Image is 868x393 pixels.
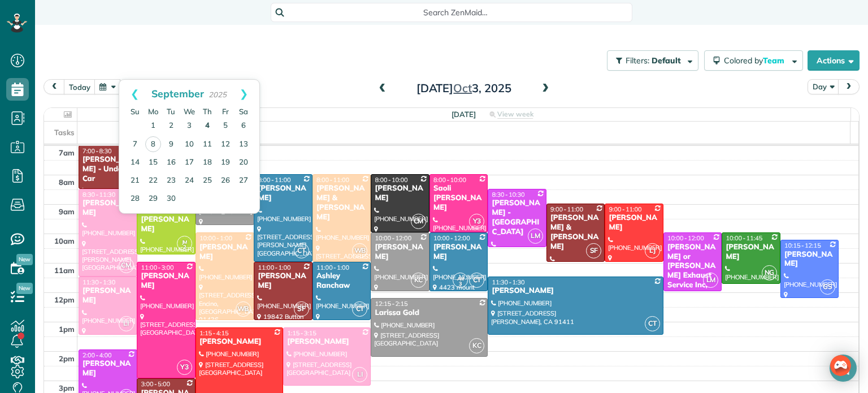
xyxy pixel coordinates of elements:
a: 2 [162,117,180,135]
button: today [64,79,96,94]
span: Tasks [54,128,75,137]
a: 5 [216,117,235,135]
span: 3pm [59,383,75,392]
span: 11:00 - 1:00 [258,264,290,271]
div: [PERSON_NAME] [82,359,134,378]
span: 2:00 - 4:00 [83,351,112,359]
span: 10am [54,236,75,245]
a: 20 [235,154,253,172]
a: 22 [144,172,162,190]
span: 9:00 - 11:00 [609,205,641,213]
div: [PERSON_NAME] - Under Car [82,155,134,184]
a: 10 [180,136,198,154]
div: [PERSON_NAME] [82,198,134,218]
div: [STREET_ADDRESS] [PERSON_NAME][GEOGRAPHIC_DATA] [725,283,777,316]
span: 1:15 - 3:15 [287,329,316,337]
span: CT [645,316,660,331]
a: 13 [235,136,253,154]
span: 8:00 - 10:00 [433,176,466,184]
span: Team [763,55,786,66]
a: 15 [144,154,162,172]
a: Prev [119,80,150,108]
span: 2pm [59,354,75,363]
div: [PERSON_NAME] [784,250,836,269]
a: 3 [180,117,198,135]
span: 3:00 - 5:00 [141,380,170,388]
span: JM [182,239,188,245]
span: LJ [645,243,660,258]
span: 8:00 - 11:00 [316,176,349,184]
span: New [16,254,33,265]
span: 10:00 - 12:00 [375,234,411,242]
span: NG [762,265,777,280]
span: 9:00 - 11:00 [550,205,583,213]
span: 11am [54,266,75,275]
a: 9 [162,136,180,154]
div: [PERSON_NAME] [257,184,309,203]
span: 10:00 - 11:45 [726,234,762,242]
a: 12 [216,136,235,154]
span: Tuesday [167,107,175,116]
a: 30 [162,190,180,208]
div: [PERSON_NAME] [374,184,426,203]
span: Saturday [239,107,248,116]
a: 1 [144,117,162,135]
div: [PERSON_NAME] [257,271,309,291]
span: CT [469,273,484,288]
span: 11:30 - 1:30 [492,278,524,286]
a: 24 [180,172,198,190]
span: 7am [59,148,75,157]
a: 23 [162,172,180,190]
div: Larissa Gold [374,308,484,318]
span: 11:00 - 3:00 [141,264,173,271]
div: [PERSON_NAME] [199,243,251,262]
span: SF [586,243,601,258]
span: 10:00 - 1:00 [199,234,232,242]
div: [PERSON_NAME] [608,213,660,232]
span: 7:00 - 8:30 [83,147,112,155]
span: Filters: [626,55,649,66]
div: Open Intercom Messenger [830,355,857,382]
span: LM [528,228,543,244]
div: Saoli [PERSON_NAME] [433,184,485,213]
h2: [DATE] 3, 2025 [393,82,535,94]
span: Default [652,55,682,66]
small: 3 [453,279,467,290]
span: 12pm [54,295,75,304]
span: Monday [148,107,158,116]
span: 8:30 - 10:30 [492,191,524,198]
span: Y3 [469,214,484,229]
a: 28 [126,190,144,208]
button: Colored byTeam [704,50,803,71]
a: 7 [126,136,144,154]
span: Oct [453,81,472,95]
span: Colored by [724,55,788,66]
small: 2 [177,242,192,253]
span: LI [119,316,134,331]
a: 6 [235,117,253,135]
a: 26 [216,172,235,190]
div: [PERSON_NAME] [725,243,777,262]
a: 29 [144,190,162,208]
a: 8 [145,136,161,152]
span: 8am [59,178,75,187]
span: 8:00 - 10:00 [375,176,407,184]
span: 8:00 - 11:00 [258,176,290,184]
div: Ashley Ranchaw [316,271,368,291]
div: [PERSON_NAME] [433,243,485,262]
a: 14 [126,154,144,172]
span: View week [497,110,533,119]
span: 10:00 - 12:00 [667,234,704,242]
div: [PERSON_NAME] [140,271,192,291]
span: New [16,283,33,294]
span: AM [457,275,465,282]
div: [PERSON_NAME] [287,337,367,347]
a: 27 [235,172,253,190]
div: [PERSON_NAME] [82,286,134,305]
button: prev [44,79,65,94]
span: SF [294,301,309,317]
span: CM [411,214,426,229]
button: Day [808,79,839,94]
span: 2025 [209,90,227,99]
span: CM [119,258,134,273]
